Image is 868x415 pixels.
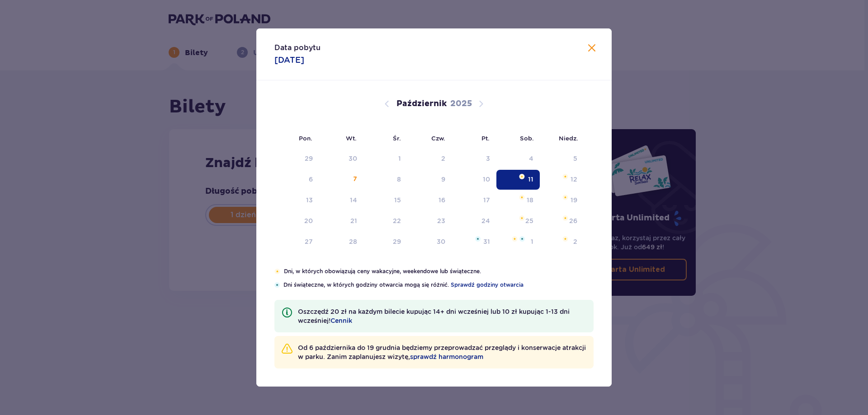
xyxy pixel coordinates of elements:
[284,267,594,275] p: Dni, w których obowiązują ceny wakacyjne, weekendowe lub świąteczne.
[481,135,490,142] small: Pt.
[394,196,401,205] div: 15
[452,149,496,169] td: Data niedostępna. piątek, 3 października 2025
[363,170,407,190] td: środa, 8 października 2025
[562,174,568,179] img: Pomarańczowa gwiazdka
[496,211,540,231] td: sobota, 25 października 2025
[496,191,540,210] td: sobota, 18 października 2025
[350,196,357,205] div: 14
[483,196,490,205] div: 17
[559,135,578,142] small: Niedz.
[527,196,533,205] div: 18
[450,98,472,109] p: 2025
[540,232,584,252] td: niedziela, 2 listopada 2025
[529,154,533,163] div: 4
[451,281,524,289] a: Sprawdź godziny otwarcia
[441,154,445,163] div: 2
[274,232,319,252] td: poniedziałek, 27 października 2025
[525,216,533,225] div: 25
[349,154,357,163] div: 30
[407,191,452,210] td: czwartek, 16 października 2025
[431,135,445,142] small: Czw.
[441,175,445,184] div: 9
[363,232,407,252] td: środa, 29 października 2025
[519,215,525,221] img: Pomarańczowa gwiazdka
[363,191,407,210] td: środa, 15 października 2025
[319,149,364,169] td: Data niedostępna. wtorek, 30 września 2025
[481,216,490,225] div: 24
[573,237,577,246] div: 2
[520,135,534,142] small: Sob.
[496,232,540,252] td: sobota, 1 listopada 2025
[274,211,319,231] td: poniedziałek, 20 października 2025
[298,307,586,325] p: Oszczędź 20 zł na każdym bilecie kupując 14+ dni wcześniej lub 10 zł kupując 1-13 dni wcześniej!
[397,175,401,184] div: 8
[540,191,584,210] td: niedziela, 19 października 2025
[393,237,401,246] div: 29
[274,149,319,169] td: Data niedostępna. poniedziałek, 29 września 2025
[410,352,483,361] a: sprawdź harmonogram
[452,191,496,210] td: piątek, 17 października 2025
[586,43,597,54] button: Zamknij
[363,149,407,169] td: Data niedostępna. środa, 1 października 2025
[531,237,533,246] div: 1
[496,170,540,190] td: Data zaznaczona. sobota, 11 października 2025
[540,211,584,231] td: niedziela, 26 października 2025
[350,216,357,225] div: 21
[396,98,447,109] p: Październik
[571,175,577,184] div: 12
[476,98,486,109] button: Następny miesiąc
[382,98,392,109] button: Poprzedni miesiąc
[528,175,533,184] div: 11
[571,196,577,205] div: 19
[305,237,313,246] div: 27
[407,170,452,190] td: czwartek, 9 października 2025
[407,211,452,231] td: czwartek, 23 października 2025
[562,215,568,221] img: Pomarańczowa gwiazdka
[483,175,490,184] div: 10
[298,343,586,361] p: Od 6 października do 19 grudnia będziemy przeprowadzać przeglądy i konserwacje atrakcji w parku. ...
[346,135,357,142] small: Wt.
[274,191,319,210] td: poniedziałek, 13 października 2025
[407,232,452,252] td: czwartek, 30 października 2025
[519,195,525,200] img: Pomarańczowa gwiazdka
[452,170,496,190] td: piątek, 10 października 2025
[562,236,568,242] img: Pomarańczowa gwiazdka
[519,236,525,242] img: Niebieska gwiazdka
[299,135,312,142] small: Pon.
[573,154,577,163] div: 5
[475,236,481,242] img: Niebieska gwiazdka
[319,232,364,252] td: wtorek, 28 października 2025
[274,55,304,65] p: [DATE]
[483,237,490,246] div: 31
[393,216,401,225] div: 22
[393,135,401,142] small: Śr.
[353,175,357,184] div: 7
[309,175,313,184] div: 6
[452,232,496,252] td: piątek, 31 października 2025
[496,149,540,169] td: Data niedostępna. sobota, 4 października 2025
[439,196,445,205] div: 16
[452,211,496,231] td: piątek, 24 października 2025
[540,170,584,190] td: niedziela, 12 października 2025
[363,211,407,231] td: środa, 22 października 2025
[319,211,364,231] td: wtorek, 21 października 2025
[569,216,577,225] div: 26
[407,149,452,169] td: Data niedostępna. czwartek, 2 października 2025
[319,191,364,210] td: wtorek, 14 października 2025
[519,174,525,179] img: Pomarańczowa gwiazdka
[283,281,594,289] p: Dni świąteczne, w których godziny otwarcia mogą się różnić.
[274,282,280,288] img: Niebieska gwiazdka
[562,195,568,200] img: Pomarańczowa gwiazdka
[274,269,280,274] img: Pomarańczowa gwiazdka
[512,236,518,242] img: Pomarańczowa gwiazdka
[274,43,321,53] p: Data pobytu
[306,196,313,205] div: 13
[330,316,352,325] a: Cennik
[540,149,584,169] td: Data niedostępna. niedziela, 5 października 2025
[305,154,313,163] div: 29
[349,237,357,246] div: 28
[486,154,490,163] div: 3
